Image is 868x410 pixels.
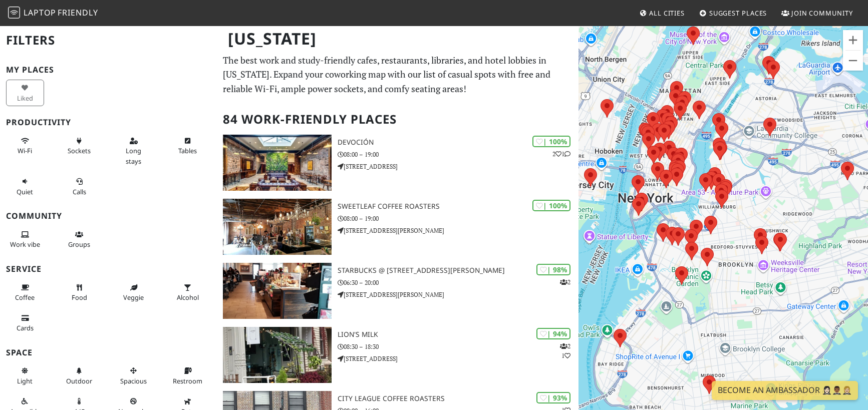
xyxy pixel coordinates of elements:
h1: [US_STATE] [220,25,576,53]
span: Join Community [791,9,853,18]
h3: Productivity [6,118,211,127]
button: Restroom [169,362,207,389]
h2: Filters [6,25,211,56]
p: [STREET_ADDRESS][PERSON_NAME] [338,290,578,299]
span: Food [72,293,87,302]
span: Outdoor area [66,376,92,385]
p: 08:00 – 19:00 [338,214,578,223]
div: | 94% [536,328,570,339]
a: Suggest Places [695,4,771,22]
button: Veggie [115,279,153,306]
h3: My Places [6,65,211,75]
h3: Lion's Milk [338,330,578,339]
span: Stable Wi-Fi [18,146,32,155]
button: Coffee [6,279,44,306]
button: Groups [60,226,98,253]
p: The best work and study-friendly cafes, restaurants, libraries, and hotel lobbies in [US_STATE]. ... [223,53,572,96]
p: 08:00 – 19:00 [338,150,578,159]
img: Starbucks @ 815 Hutchinson Riv Pkwy [223,263,332,319]
span: Laptop [24,7,56,18]
button: Light [6,362,44,389]
a: Join Community [777,4,857,22]
button: Tables [169,133,207,159]
button: Zoom out [843,51,863,71]
button: Long stays [115,133,153,169]
span: Group tables [68,240,90,249]
a: Devoción | 100% 21 Devoción 08:00 – 19:00 [STREET_ADDRESS] [217,135,578,191]
img: Sweetleaf Coffee Roasters [223,199,332,255]
h3: Sweetleaf Coffee Roasters [338,202,578,211]
a: Starbucks @ 815 Hutchinson Riv Pkwy | 98% 2 Starbucks @ [STREET_ADDRESS][PERSON_NAME] 06:30 – 20:... [217,263,578,319]
button: Outdoor [60,362,98,389]
h3: Space [6,348,211,357]
span: Power sockets [68,146,91,155]
div: | 93% [536,392,570,403]
button: Food [60,279,98,306]
h2: 84 Work-Friendly Places [223,104,572,135]
h3: City League Coffee Roasters [338,394,578,403]
img: Devoción [223,135,332,191]
p: 2 [560,277,570,287]
span: Credit cards [17,323,34,332]
span: Spacious [120,376,147,385]
button: Work vibe [6,226,44,253]
a: All Cities [635,4,689,22]
p: 2 1 [560,341,570,360]
h3: Starbucks @ [STREET_ADDRESS][PERSON_NAME] [338,266,578,275]
span: Coffee [15,293,35,302]
button: Sockets [60,133,98,159]
h3: Service [6,264,211,274]
span: Natural light [17,376,33,385]
div: | 100% [532,200,570,211]
p: 08:30 – 18:30 [338,342,578,351]
button: Wi-Fi [6,133,44,159]
span: Suggest Places [709,9,767,18]
p: 06:30 – 20:00 [338,278,578,287]
img: Lion's Milk [223,327,332,383]
span: Video/audio calls [73,187,86,196]
h3: Community [6,211,211,221]
a: Sweetleaf Coffee Roasters | 100% Sweetleaf Coffee Roasters 08:00 – 19:00 [STREET_ADDRESS][PERSON_... [217,199,578,255]
button: Quiet [6,173,44,200]
p: 2 1 [552,149,570,159]
button: Zoom in [843,30,863,50]
a: LaptopFriendly LaptopFriendly [8,5,98,22]
a: Become an Ambassador 🤵🏻‍♀️🤵🏾‍♂️🤵🏼‍♀️ [712,381,858,400]
span: Work-friendly tables [178,146,197,155]
p: [STREET_ADDRESS] [338,354,578,363]
button: Cards [6,310,44,336]
span: People working [10,240,40,249]
p: [STREET_ADDRESS][PERSON_NAME] [338,226,578,235]
span: Quiet [17,187,33,196]
h3: Devoción [338,138,578,147]
span: Friendly [58,7,98,18]
button: Spacious [115,362,153,389]
div: | 98% [536,264,570,275]
span: All Cities [649,9,685,18]
a: Lion's Milk | 94% 21 Lion's Milk 08:30 – 18:30 [STREET_ADDRESS] [217,327,578,383]
span: Veggie [123,293,144,302]
div: | 100% [532,136,570,147]
img: LaptopFriendly [8,7,20,19]
span: Restroom [173,376,202,385]
button: Calls [60,173,98,200]
span: Long stays [126,146,141,165]
span: Alcohol [177,293,199,302]
button: Alcohol [169,279,207,306]
p: [STREET_ADDRESS] [338,162,578,171]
